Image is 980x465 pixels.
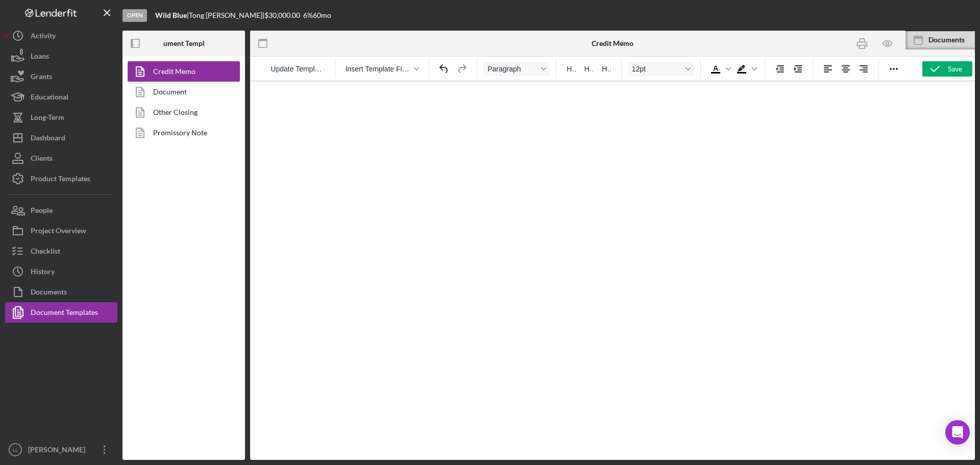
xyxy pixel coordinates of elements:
button: LL[PERSON_NAME] [5,439,117,460]
div: Save [948,61,962,77]
button: Save [922,61,972,77]
div: Open Intercom Messenger [945,420,970,445]
b: Wild Blue [155,11,187,19]
button: Format Paragraph [483,62,550,76]
iframe: Rich Text Area [250,81,975,460]
button: Undo [435,62,453,76]
button: Decrease indent [771,62,789,76]
span: H3 [602,65,611,73]
div: $30,000.00 [264,11,303,19]
span: H1 [567,65,576,73]
button: Increase indent [789,62,806,76]
button: Heading 2 [580,62,598,76]
b: Document Templates [151,39,217,47]
button: Align right [855,62,872,76]
span: Paragraph [487,65,537,73]
a: Other Closing [128,102,235,123]
a: Credit Memo [128,61,235,82]
div: Background color Black [733,62,758,76]
div: [PERSON_NAME] [26,439,92,462]
button: Font size 12pt [628,62,694,76]
button: Reset the template to the current product template value [266,62,328,76]
span: Update Template [271,65,324,73]
div: | [155,11,189,19]
div: Documents [928,36,975,44]
button: Heading 3 [598,62,615,76]
button: Align center [837,62,854,76]
button: Reveal or hide additional toolbar items [885,62,902,76]
span: H2 [584,65,594,73]
button: Align left [819,62,837,76]
div: Open [122,9,147,22]
a: Promissory Note [128,123,235,143]
button: Heading 1 [562,62,580,76]
button: Insert Template Field [341,62,423,76]
span: Insert Template Field [346,65,411,73]
b: Credit Memo [592,39,633,47]
button: Redo [453,62,471,76]
div: Text color Black [707,62,732,76]
span: 12pt [632,65,682,73]
div: Tong [PERSON_NAME] | [189,11,264,19]
text: LL [13,447,18,453]
div: 60 mo [313,11,331,19]
a: Document [128,82,235,102]
div: 6 % [303,11,313,19]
